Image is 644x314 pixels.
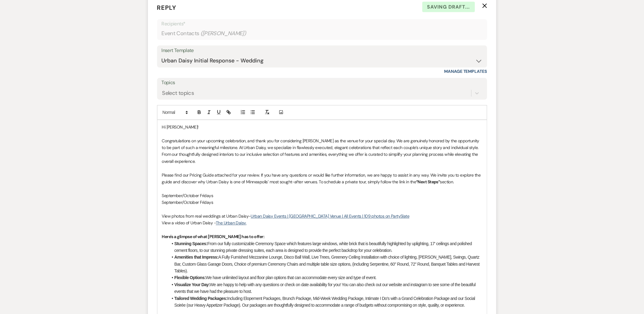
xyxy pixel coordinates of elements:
span: View photos from real weddings at Urban Daisy- [162,214,251,219]
span: View a video of Urban Daisy - [162,220,216,226]
li: A Fully Furnished Mezzanine Lounge, Disco Ball Wall, Live Trees, Greenery Ceiling Installation wi... [168,254,482,275]
span: Saving draft... [422,2,475,12]
span: ( [PERSON_NAME] ) [201,29,246,38]
li: We have unlimited layout and floor plan options that can accommodate every size and type of event. [168,275,482,281]
div: Insert Template [162,46,483,55]
p: Recipients* [162,20,483,28]
li: Including Elopement Packages, Brunch Package, Mid-Week Wedding Package, Intimate I Do's with a Gr... [168,295,482,309]
strong: Here's a glimpse of what [PERSON_NAME] has to offer: [162,234,265,240]
p: September/October Fridays [162,193,482,199]
p: Congratulations on your upcoming celebration, and thank you for considering [PERSON_NAME] as the ... [162,138,482,165]
a: The Urban Daisy. [216,220,246,226]
strong: Flexible Options: [175,275,206,280]
label: Topics [162,79,483,88]
li: From our fully customizable Ceremony Space which features large windows, white brick that is beau... [168,241,482,254]
p: Hi [PERSON_NAME]! [162,124,482,131]
strong: “Next Steps” [416,179,440,185]
div: Select topics [162,89,194,97]
strong: Amenities that Impress: [175,255,219,260]
a: Urban Daisy Events | [GEOGRAPHIC_DATA] Venue | All Events | 109 photos on PartySlate [251,214,410,219]
strong: Visualize Your Day: [175,282,210,287]
p: September/October Fridays [162,199,482,206]
strong: Stunning Spaces: [175,241,208,246]
p: Please find our Pricing Guide attached for your review. If you have any questions or would like f... [162,172,482,186]
li: We are happy to help with any questions or check on date availability for you! You can also check... [168,282,482,295]
div: Event Contacts [162,28,483,39]
a: Manage Templates [444,69,487,74]
strong: Tailored Wedding Packages: [175,296,227,301]
span: Reply [157,4,177,12]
